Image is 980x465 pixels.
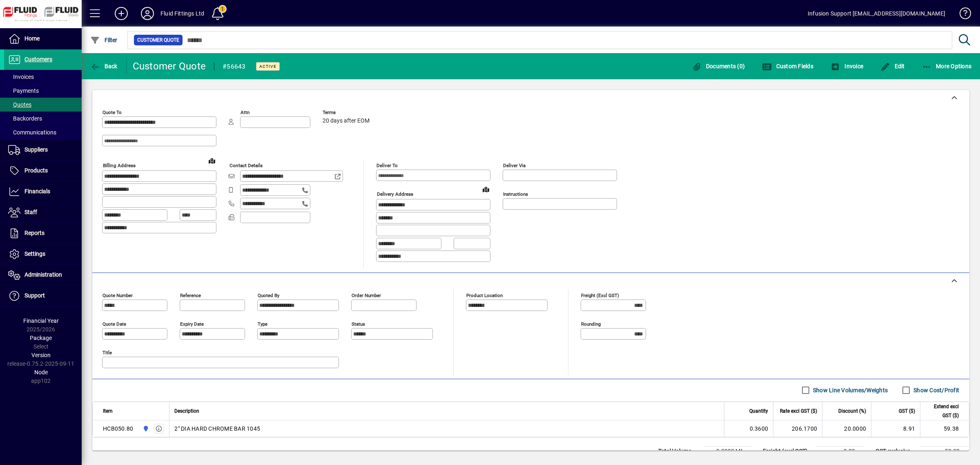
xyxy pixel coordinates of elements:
[4,286,82,306] a: Support
[34,369,48,376] span: Node
[920,59,974,74] button: More Options
[102,110,122,115] mat-label: Quote To
[259,64,276,69] span: Active
[137,36,179,44] span: Customer Quote
[8,74,34,80] span: Invoices
[376,163,398,168] mat-label: Deliver To
[102,292,133,298] mat-label: Quote number
[503,191,528,197] mat-label: Instructions
[878,59,907,74] button: Edit
[90,37,118,43] span: Filter
[323,110,372,115] span: Terms
[103,407,113,416] span: Item
[581,321,601,326] mat-label: Rounding
[174,407,199,416] span: Description
[140,424,150,433] span: AUCKLAND
[241,110,249,115] mat-label: Attn
[760,59,815,74] button: Custom Fields
[134,6,160,21] button: Profile
[808,7,945,20] div: Infusion Support [EMAIL_ADDRESS][DOMAIN_NAME]
[759,446,816,456] td: Freight (excl GST)
[4,202,82,223] a: Staff
[24,35,40,42] span: Home
[82,59,127,74] app-page-header-button: Back
[352,321,365,326] mat-label: Status
[24,167,48,174] span: Products
[871,420,920,437] td: 8.91
[880,63,905,69] span: Edit
[822,420,871,437] td: 20.0000
[762,63,813,69] span: Custom Fields
[953,2,970,28] a: Knowledge Base
[102,321,126,326] mat-label: Quote date
[780,407,817,416] span: Rate excl GST ($)
[103,425,133,433] div: HCB050.80
[4,70,82,84] a: Invoices
[24,56,52,63] span: Customers
[24,250,45,257] span: Settings
[4,84,82,98] a: Payments
[31,352,51,358] span: Version
[816,446,865,456] td: 0.00
[108,6,134,21] button: Add
[88,59,120,74] button: Back
[4,161,82,181] a: Products
[581,292,619,298] mat-label: Freight (excl GST)
[180,292,201,298] mat-label: Reference
[654,446,703,456] td: Total Volume
[8,87,39,94] span: Payments
[4,112,82,125] a: Backorders
[778,425,817,433] div: 206.1700
[920,420,969,437] td: 59.38
[90,63,118,69] span: Back
[4,265,82,285] a: Administration
[920,446,969,456] td: 59.38
[205,154,218,167] a: View on map
[24,146,48,153] span: Suppliers
[503,163,526,168] mat-label: Deliver via
[24,230,45,236] span: Reports
[703,446,752,456] td: 0.0000 M³
[838,407,866,416] span: Discount (%)
[4,244,82,264] a: Settings
[88,33,120,47] button: Filter
[8,115,42,122] span: Backorders
[174,425,260,433] span: 2" DIA HARD CHROME BAR 1045
[8,129,56,136] span: Communications
[922,63,972,69] span: More Options
[180,321,204,326] mat-label: Expiry date
[899,407,915,416] span: GST ($)
[690,59,747,74] button: Documents (0)
[30,335,52,341] span: Package
[912,386,959,394] label: Show Cost/Profit
[223,60,246,73] div: #56643
[466,292,503,298] mat-label: Product location
[258,292,279,298] mat-label: Quoted by
[871,446,920,456] td: GST exclusive
[4,125,82,139] a: Communications
[23,317,59,324] span: Financial Year
[102,349,112,355] mat-label: Title
[4,98,82,112] a: Quotes
[831,63,863,69] span: Invoice
[24,209,37,215] span: Staff
[4,140,82,160] a: Suppliers
[323,118,370,124] span: 20 days after EOM
[4,223,82,244] a: Reports
[692,63,745,69] span: Documents (0)
[811,386,888,394] label: Show Line Volumes/Weights
[160,7,204,20] div: Fluid Fittings Ltd
[8,101,31,108] span: Quotes
[258,321,267,326] mat-label: Type
[4,29,82,49] a: Home
[4,181,82,202] a: Financials
[750,425,768,433] span: 0.3600
[829,59,865,74] button: Invoice
[24,271,62,278] span: Administration
[24,292,45,299] span: Support
[749,407,768,416] span: Quantity
[479,183,492,196] a: View on map
[24,188,50,194] span: Financials
[133,60,206,73] div: Customer Quote
[925,402,959,420] span: Extend excl GST ($)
